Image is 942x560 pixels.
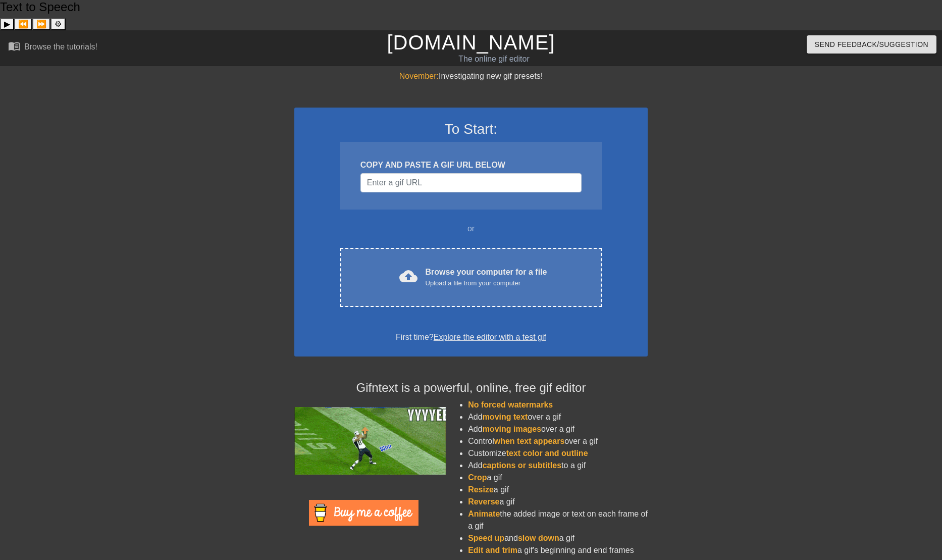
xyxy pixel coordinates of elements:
[468,497,499,506] span: Reverse
[309,500,418,526] img: Buy Me A Coffee
[468,460,648,472] li: Add to a gif
[518,534,559,542] span: slow down
[434,333,546,341] a: Explore the editor with a test gif
[426,266,547,288] div: Browse your computer for a file
[307,121,635,138] h3: To Start:
[360,173,582,192] input: Username
[468,508,648,532] li: the added image or text on each frame of a gif
[468,546,517,554] span: Edit and trim
[468,544,648,556] li: a gif's beginning and end frames
[468,510,500,518] span: Animate
[468,435,648,447] li: Control over a gif
[319,53,669,65] div: The online gif editor
[32,18,50,30] button: Forward
[807,35,936,54] button: Send Feedback/Suggestion
[468,472,648,484] li: a gif
[815,38,928,51] span: Send Feedback/Suggestion
[294,381,648,395] h4: Gifntext is a powerful, online, free gif editor
[468,447,648,460] li: Customize
[294,70,648,82] div: Investigating new gif presets!
[321,223,621,235] div: or
[387,31,555,54] a: [DOMAIN_NAME]
[399,267,417,285] span: cloud_upload
[468,496,648,508] li: a gif
[494,437,565,445] span: when text appears
[468,484,648,496] li: a gif
[360,159,582,171] div: COPY AND PASTE A GIF URL BELOW
[14,18,32,30] button: Previous
[426,278,547,288] div: Upload a file from your computer
[468,423,648,435] li: Add over a gif
[483,461,561,470] span: captions or subtitles
[468,400,553,409] span: No forced watermarks
[50,18,66,30] button: Settings
[8,40,97,56] a: Browse the tutorials!
[468,534,504,542] span: Speed up
[506,449,588,457] span: text color and outline
[468,532,648,544] li: and a gif
[307,331,635,343] div: First time?
[8,40,20,52] span: menu_book
[294,407,446,475] img: football_small.gif
[399,72,439,80] span: November:
[468,411,648,423] li: Add over a gif
[483,413,528,421] span: moving text
[483,425,541,433] span: moving images
[468,485,494,494] span: Resize
[24,42,97,51] div: Browse the tutorials!
[468,473,487,482] span: Crop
